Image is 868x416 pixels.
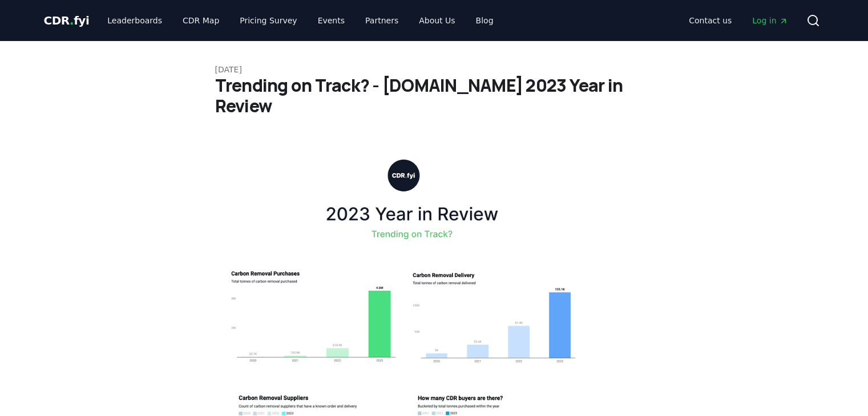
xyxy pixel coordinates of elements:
[98,10,171,31] a: Leaderboards
[173,10,228,31] a: CDR Map
[467,10,503,31] a: Blog
[215,75,653,116] h1: Trending on Track? - [DOMAIN_NAME] 2023 Year in Review
[70,14,74,27] span: .
[743,10,797,31] a: Log in
[356,10,407,31] a: Partners
[44,14,90,27] span: CDR fyi
[680,10,797,31] nav: Main
[680,10,741,31] a: Contact us
[98,10,502,31] nav: Main
[215,64,653,75] p: [DATE]
[752,15,788,26] span: Log in
[44,13,90,28] a: CDR.fyi
[231,10,306,31] a: Pricing Survey
[309,10,354,31] a: Events
[410,10,464,31] a: About Us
